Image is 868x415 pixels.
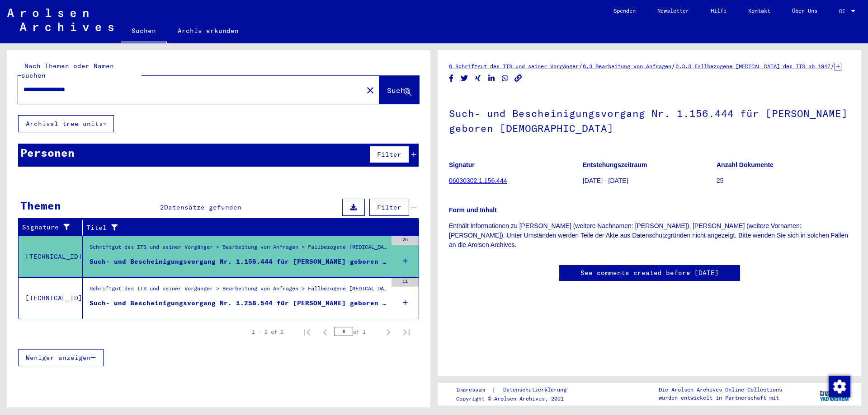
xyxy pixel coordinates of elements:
[496,385,577,395] a: Datenschutzerklärung
[449,93,850,147] h1: Such- und Bescheinigungsvorgang Nr. 1.156.444 für [PERSON_NAME] geboren [DEMOGRAPHIC_DATA]
[717,176,850,186] p: 25
[839,8,849,14] span: DE
[473,73,483,84] button: Share on Xing
[829,376,850,397] img: Zustimmung ändern
[583,63,671,70] a: 6.3 Bearbeitung von Anfragen
[26,354,91,362] span: Weniger anzeigen
[659,394,782,402] p: wurden entwickelt in Partnerschaft mit
[90,298,387,308] div: Such- und Bescheinigungsvorgang Nr. 1.258.544 für [PERSON_NAME] geboren [DEMOGRAPHIC_DATA]
[717,161,774,168] b: Anzahl Dokumente
[379,323,397,341] button: Next page
[90,284,387,297] div: Schriftgut des ITS und seiner Vorgänger > Bearbeitung von Anfragen > Fallbezogene [MEDICAL_DATA] ...
[369,146,409,163] button: Filter
[828,375,850,397] div: Zustimmung ändern
[160,203,164,211] span: 2
[21,62,114,79] mat-label: Nach Themen oder Namen suchen
[334,327,379,336] div: of 1
[18,349,104,366] button: Weniger anzeigen
[18,115,114,132] button: Archival tree units
[90,257,387,266] div: Such- und Bescheinigungsvorgang Nr. 1.156.444 für [PERSON_NAME] geboren [DEMOGRAPHIC_DATA]
[487,73,496,84] button: Share on LinkedIn
[456,395,577,403] p: Copyright © Arolsen Archives, 2021
[121,20,167,43] a: Suchen
[449,161,475,168] b: Signatur
[447,73,456,84] button: Share on Facebook
[252,328,283,336] div: 1 – 2 of 2
[392,278,419,287] div: 11
[514,73,523,84] button: Copy link
[379,76,419,104] button: Suche
[449,63,579,70] a: 6 Schriftgut des ITS und seiner Vorgänger
[387,86,410,95] span: Suche
[86,223,401,233] div: Titel
[298,323,316,341] button: First page
[90,243,387,256] div: Schriftgut des ITS und seiner Vorgänger > Bearbeitung von Anfragen > Fallbezogene [MEDICAL_DATA] ...
[22,220,85,235] div: Signature
[583,161,647,168] b: Entstehungszeitraum
[659,386,782,394] p: Die Arolsen Archives Online-Collections
[579,62,583,70] span: /
[449,221,850,250] p: Enthält Informationen zu [PERSON_NAME] (weitere Nachnamen: [PERSON_NAME]), [PERSON_NAME] (weitere...
[19,277,83,319] td: [TECHNICAL_ID]
[361,81,379,99] button: Clear
[22,223,75,232] div: Signature
[369,199,409,216] button: Filter
[377,203,401,211] span: Filter
[456,385,492,395] a: Impressum
[377,150,401,159] span: Filter
[20,197,61,214] div: Themen
[580,268,719,278] a: See comments created before [DATE]
[456,385,577,395] div: |
[460,73,469,84] button: Share on Twitter
[449,177,507,184] a: 06030302.1.156.444
[830,62,835,70] span: /
[86,220,410,235] div: Titel
[167,20,250,42] a: Archiv erkunden
[7,9,113,31] img: Arolsen_neg.svg
[316,323,334,341] button: Previous page
[671,62,675,70] span: /
[365,85,376,96] mat-icon: close
[392,236,419,245] div: 25
[675,63,830,70] a: 6.3.3 Fallbezogene [MEDICAL_DATA] des ITS ab 1947
[449,206,497,214] b: Form und Inhalt
[500,73,510,84] button: Share on WhatsApp
[20,145,75,161] div: Personen
[583,176,716,186] p: [DATE] - [DATE]
[818,382,852,405] img: yv_logo.png
[19,236,83,277] td: [TECHNICAL_ID]
[397,323,415,341] button: Last page
[164,203,241,211] span: Datensätze gefunden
